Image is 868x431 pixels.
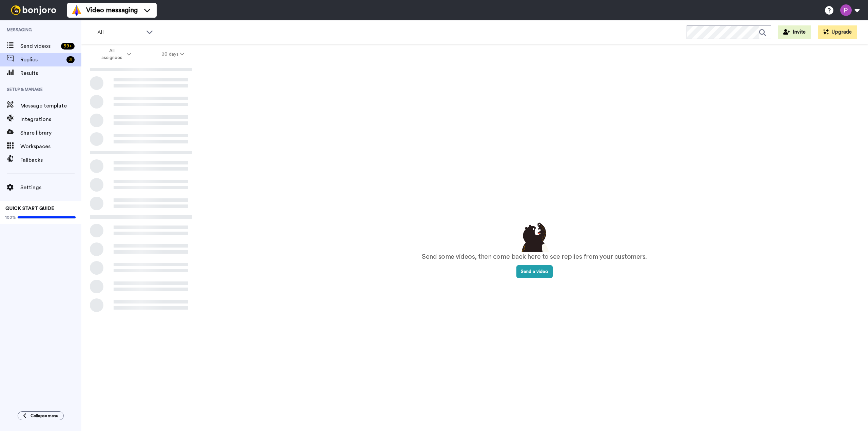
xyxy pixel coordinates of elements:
button: Invite [778,25,811,39]
button: Send a video [516,265,553,278]
span: Results [20,69,81,77]
span: Message template [20,102,81,110]
span: 100% [5,215,16,220]
p: Send some videos, then come back here to see replies from your customers. [422,252,647,262]
span: Workspaces [20,142,81,151]
span: Share library [20,129,81,137]
img: vm-color.svg [71,5,82,16]
span: All [97,28,143,37]
button: Collapse menu [18,411,64,420]
span: Fallbacks [20,156,81,164]
button: 30 days [146,48,200,60]
div: 99 + [61,43,75,50]
span: Settings [20,183,81,192]
span: Collapse menu [31,413,58,418]
span: Replies [20,56,64,64]
span: All assignees [98,47,125,61]
img: bj-logo-header-white.svg [8,5,59,15]
span: Send videos [20,42,58,50]
span: Integrations [20,115,81,123]
span: QUICK START GUIDE [5,206,54,211]
div: 3 [66,56,75,63]
button: All assignees [83,45,146,64]
span: Video messaging [86,5,138,15]
img: results-emptystates.png [517,221,551,252]
a: Send a video [516,269,553,274]
button: Upgrade [818,25,857,39]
